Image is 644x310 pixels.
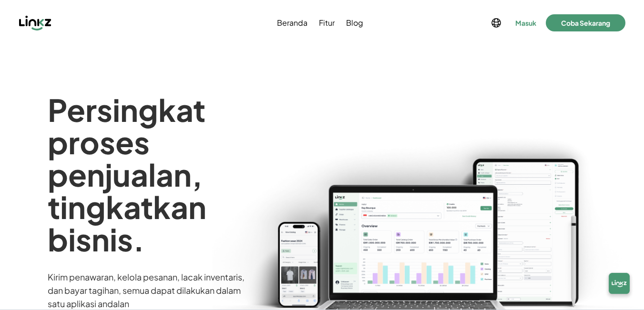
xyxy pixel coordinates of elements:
img: chatbox-logo [604,270,634,300]
span: Blog [346,17,363,29]
a: Beranda [275,17,309,29]
button: Coba Sekarang [546,14,625,31]
a: Blog [344,17,365,29]
span: Beranda [277,17,307,29]
span: Fitur [319,17,335,29]
button: Masuk [513,16,538,30]
img: Linkz logo [19,15,51,30]
a: Fitur [317,17,337,29]
h1: Persingkat proses penjualan, tingkatkan bisnis. [48,93,267,255]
